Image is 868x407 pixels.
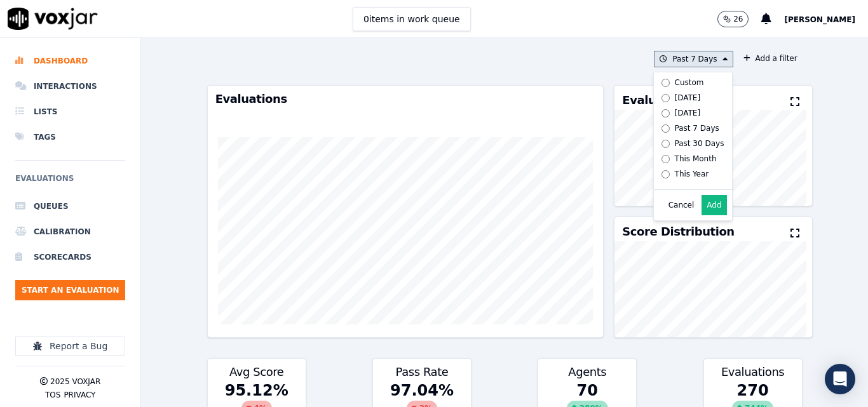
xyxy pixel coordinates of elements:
h3: Score Distribution [622,226,734,237]
button: Add a filter [738,51,803,66]
a: Tags [15,124,125,150]
input: This Year [661,170,670,178]
div: Custom [675,77,704,88]
input: [DATE] [661,94,670,102]
div: Past 30 Days [675,138,724,149]
p: 2025 Voxjar [50,377,100,387]
button: Start an Evaluation [15,280,125,300]
a: Calibration [15,219,125,244]
h6: Evaluations [15,171,125,194]
input: [DATE] [661,109,670,117]
div: [DATE] [675,108,701,118]
div: Open Intercom Messenger [825,364,855,394]
h3: Pass Rate [381,366,463,378]
button: Add [702,195,726,215]
input: Custom [661,79,670,87]
img: voxjar logo [8,8,98,30]
a: Interactions [15,74,125,99]
a: Lists [15,99,125,124]
button: Privacy [64,390,95,400]
input: Past 7 Days [661,124,670,133]
span: [PERSON_NAME] [784,15,855,24]
button: 0items in work queue [353,7,471,31]
div: This Month [675,154,717,164]
a: Queues [15,194,125,219]
input: Past 30 Days [661,140,670,148]
a: Dashboard [15,48,125,74]
button: 26 [717,11,761,27]
div: This Year [675,169,709,179]
button: Report a Bug [15,337,125,356]
div: [DATE] [675,93,701,103]
button: Past 7 Days Custom [DATE] [DATE] Past 7 Days Past 30 Days This Month This Year Cancel Add [654,51,733,67]
button: [PERSON_NAME] [784,11,868,27]
h3: Evaluators [622,95,688,106]
input: This Month [661,155,670,163]
h3: Agents [546,366,628,378]
h3: Evaluations [215,93,596,105]
p: 26 [733,14,743,24]
a: Scorecards [15,244,125,270]
button: 26 [717,11,749,27]
button: Cancel [668,200,695,210]
h3: Evaluations [712,366,794,378]
button: TOS [45,390,60,400]
h3: Avg Score [215,366,298,378]
div: Past 7 Days [675,123,719,133]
